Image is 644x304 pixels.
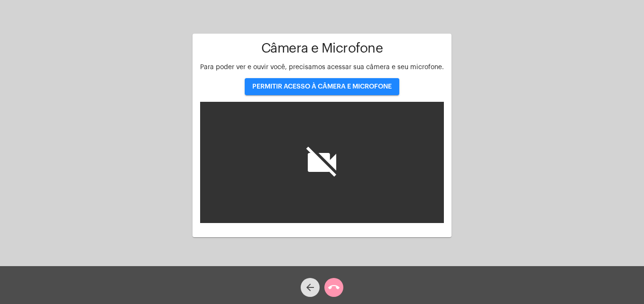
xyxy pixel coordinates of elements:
button: PERMITIR ACESSO À CÂMERA E MICROFONE [245,78,399,95]
i: videocam_off [303,143,341,181]
span: Para poder ver e ouvir você, precisamos acessar sua câmera e seu microfone. [200,64,444,71]
span: PERMITIR ACESSO À CÂMERA E MICROFONE [252,83,392,90]
mat-icon: call_end [328,282,340,293]
h1: Câmera e Microfone [200,41,444,56]
mat-icon: arrow_back [304,282,316,293]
